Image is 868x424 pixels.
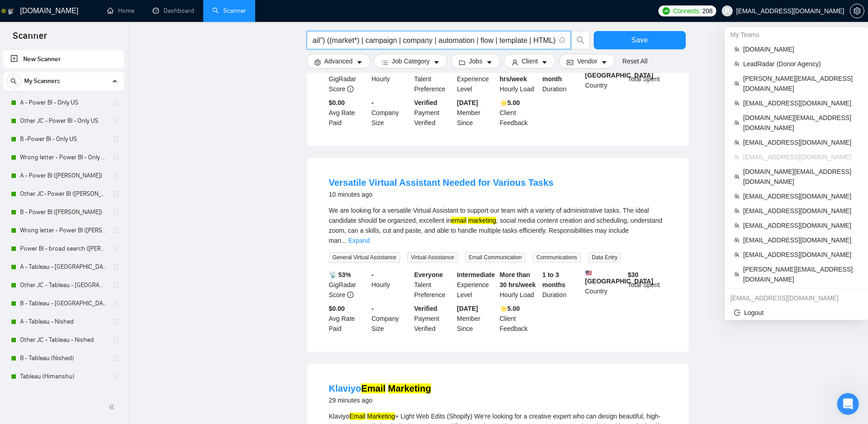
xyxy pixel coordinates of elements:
span: Scanner [5,29,54,48]
b: [GEOGRAPHIC_DATA] [585,270,653,285]
a: A - Tableau - Nished [20,313,107,331]
span: [PERSON_NAME][EMAIL_ADDRESS][DOMAIN_NAME] [743,264,859,284]
a: Power BI - broad search ([PERSON_NAME]) [20,240,107,258]
a: Reset All [622,56,647,66]
a: Other JC- Power BI ([PERSON_NAME]) [20,185,107,203]
span: team [734,81,740,86]
b: $0.00 [329,99,345,106]
a: Other JC - Power BI - Only US [20,112,107,130]
span: LeadRadar (Donor Agency) [743,59,859,69]
mark: Email [349,413,365,420]
b: 1 to 3 months [542,271,565,288]
span: [EMAIL_ADDRESS][DOMAIN_NAME] [743,191,859,201]
span: Advanced [324,56,353,66]
span: caret-down [433,59,440,66]
span: holder [112,136,119,143]
span: holder [112,355,119,362]
span: bars [382,59,388,66]
span: [DOMAIN_NAME][EMAIL_ADDRESS][DOMAIN_NAME] [743,113,859,133]
span: team [734,174,740,179]
div: 29 minutes ago [329,395,431,406]
span: team [734,140,740,145]
a: Wrong letter - Power BI - Only US [20,148,107,167]
span: [PERSON_NAME][EMAIL_ADDRESS][DOMAIN_NAME] [743,73,859,94]
b: [DATE] [457,305,478,312]
span: team [734,120,740,126]
div: 10 minutes ago [329,189,554,200]
div: Payment Verified [412,98,455,128]
span: holder [112,300,119,307]
span: caret-down [601,59,607,66]
span: Client [522,56,538,66]
span: team [734,61,740,67]
div: Payment Verified [412,304,455,334]
div: We are looking for a versatile Virtual Assistant to support our team with a variety of administra... [329,205,667,246]
span: [EMAIL_ADDRESS][DOMAIN_NAME] [743,206,859,216]
span: holder [112,172,119,179]
a: Wrong letter - Power BI ([PERSON_NAME]) [20,221,107,240]
button: search [571,31,590,49]
span: holder [112,99,119,106]
a: Expand [348,237,370,244]
button: Save [594,31,686,49]
button: idcardVendorcaret-down [559,54,615,68]
div: Member Since [455,98,498,128]
div: Avg Rate Paid [327,304,370,334]
span: [EMAIL_ADDRESS][DOMAIN_NAME] [743,98,859,108]
span: Logout [734,308,859,318]
b: ⭐️ 5.00 [500,99,520,106]
span: logout [734,309,740,316]
button: barsJob Categorycaret-down [374,54,447,68]
span: team [734,223,740,228]
span: team [734,237,740,243]
span: holder [112,209,119,216]
div: Duration [540,64,583,94]
mark: email [451,217,466,224]
span: [EMAIL_ADDRESS][DOMAIN_NAME] [743,250,859,260]
a: New Scanner [10,50,117,68]
span: [EMAIL_ADDRESS][DOMAIN_NAME] [743,220,859,230]
a: setting [850,7,864,15]
div: Experience Level [455,270,498,300]
b: More than 30 hrs/week [500,271,536,288]
span: [DOMAIN_NAME] [743,44,859,54]
div: Hourly [370,270,412,300]
iframe: Intercom live chat [837,393,859,415]
span: My Scanners [24,72,60,90]
li: New Scanner [3,50,124,68]
span: info-circle [347,86,354,92]
span: holder [112,282,119,289]
span: holder [112,245,119,252]
span: Virtual Assistance [407,252,458,262]
mark: marketing [468,217,496,224]
a: B - Power BI ([PERSON_NAME]) [20,203,107,221]
div: Talent Preference [412,270,455,300]
mark: Email [361,383,385,393]
a: B -Power BI - Only US [20,130,107,148]
span: holder [112,227,119,234]
b: - [371,305,374,312]
span: Communications [533,252,580,262]
a: Other JC - Tableau - Nished [20,331,107,349]
a: Other JC - Tableau - [GEOGRAPHIC_DATA] only [20,276,107,294]
mark: Marketing [388,383,431,393]
a: dashboardDashboard [153,7,194,15]
div: Hourly Load [498,64,541,94]
span: Email Communication [465,252,526,262]
span: search [7,78,21,84]
button: settingAdvancedcaret-down [307,54,370,68]
span: ... [341,237,347,244]
div: oleksii.b@gigradar.io [725,291,868,305]
span: holder [112,373,119,380]
a: Tableau (Himanshu) [20,367,107,386]
div: Member Since [455,304,498,334]
span: team [734,47,740,52]
span: team [734,194,740,199]
div: Hourly Load [498,270,541,300]
img: 🇺🇸 [586,270,592,276]
b: Intermediate [457,271,495,278]
span: holder [112,117,119,125]
a: A - Tableau - [GEOGRAPHIC_DATA] only [20,258,107,276]
button: folderJobscaret-down [451,54,500,68]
